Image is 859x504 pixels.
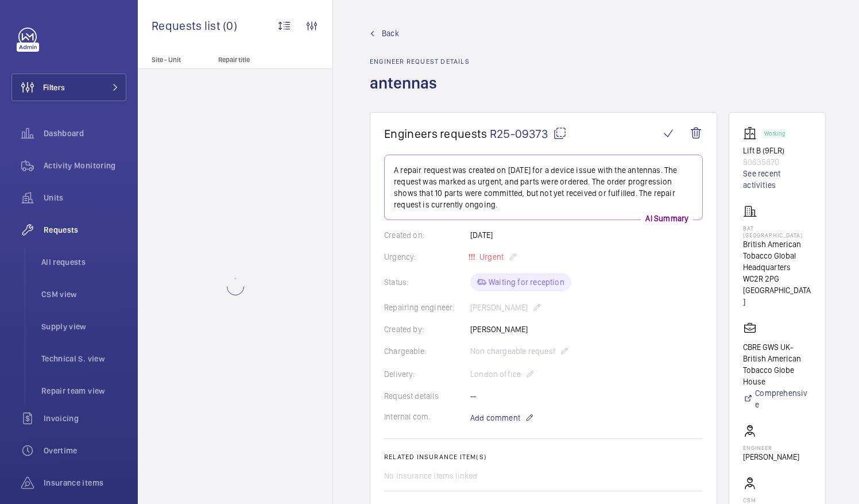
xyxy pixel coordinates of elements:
[370,57,470,66] h2: Engineer request details
[384,126,487,141] span: Engineers requests
[743,238,811,273] p: British American Tobacco Global Headquarters
[44,477,126,488] span: Insurance items
[138,56,214,64] p: Site - Unit
[743,225,811,238] p: BAT [GEOGRAPHIC_DATA]
[41,385,126,397] span: Repair team view
[743,168,811,191] a: See recent activities
[44,445,126,456] span: Overtime
[490,126,567,141] span: R25-09373
[11,74,126,101] button: Filters
[43,82,65,93] span: Filters
[743,497,799,503] p: CSM
[394,164,693,210] p: A repair request was created on [DATE] for a device issue with the antennas. The request was mark...
[370,72,470,112] h1: antennas
[743,387,811,410] a: Comprehensive
[641,213,693,224] p: AI Summary
[44,224,126,236] span: Requests
[743,341,811,387] p: CBRE GWS UK- British American Tobacco Globe House
[41,353,126,364] span: Technical S. view
[764,132,785,136] p: Working
[41,256,126,268] span: All requests
[44,413,126,424] span: Invoicing
[743,444,799,451] p: Engineer
[41,288,126,300] span: CSM view
[743,126,761,140] img: elevator.svg
[44,128,126,139] span: Dashboard
[44,192,126,203] span: Units
[44,160,126,171] span: Activity Monitoring
[743,145,811,156] p: Lift B (9FLR)
[470,412,520,424] span: Add comment
[152,18,223,33] span: Requests list
[384,453,703,461] h2: Related insurance item(s)
[743,451,799,463] p: [PERSON_NAME]
[743,156,811,168] p: 80635870
[743,273,811,307] p: WC2R 2PG [GEOGRAPHIC_DATA]
[41,321,126,332] span: Supply view
[382,28,399,39] span: Back
[218,56,294,64] p: Repair title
